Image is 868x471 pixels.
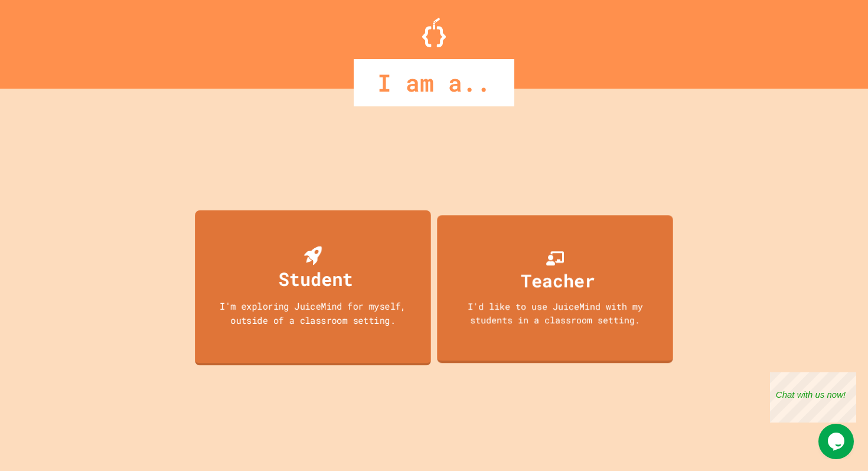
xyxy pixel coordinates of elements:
[279,265,353,293] div: Student
[770,372,856,423] iframe: chat widget
[354,59,514,106] div: I am a..
[521,267,595,294] div: Teacher
[818,424,856,459] iframe: chat widget
[207,299,419,327] div: I'm exploring JuiceMind for myself, outside of a classroom setting.
[449,300,661,326] div: I'd like to use JuiceMind with my students in a classroom setting.
[422,18,446,47] img: Logo.svg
